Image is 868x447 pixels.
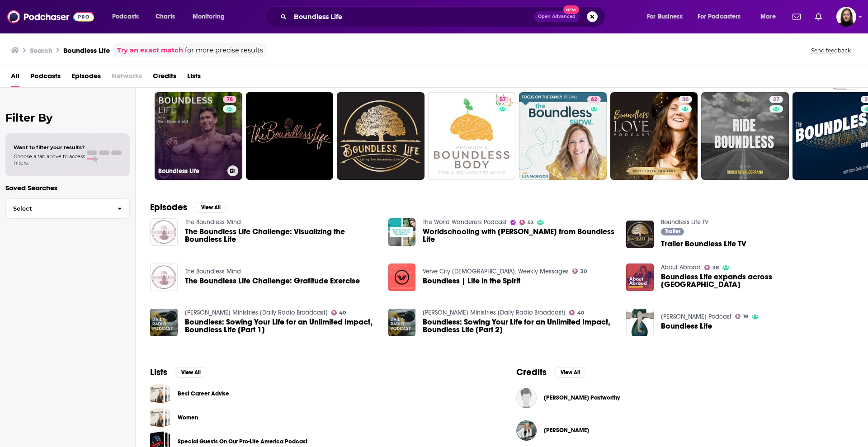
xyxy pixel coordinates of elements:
[388,309,416,336] a: Boundless: Sowing Your Life for an Unlimited Impact, Boundless Life [Part 2]
[754,9,787,24] button: open menu
[150,263,178,291] img: The Boundless Life Challenge: Gratitude Exercise
[30,69,61,87] a: Podcasts
[516,420,537,441] img: Jessica Labita
[30,46,52,55] h3: Search
[185,268,241,275] a: The Boundless Mind
[117,45,183,56] a: Try an exact match
[698,10,741,23] span: For Podcasters
[150,218,178,246] img: The Boundless Life Challenge: Visualizing the Boundless Life
[808,47,854,54] button: Send feedback
[626,263,654,291] img: Boundless Life expands across Europe
[106,9,151,24] button: open menu
[743,315,748,319] span: 19
[388,218,416,246] img: Worldschooling with Rekha Magon from Boundless Life
[773,95,779,104] span: 27
[185,277,360,285] span: The Boundless Life Challenge: Gratitude Exercise
[5,184,130,192] p: Saved Searches
[661,263,701,271] a: About Abroad
[423,228,615,243] a: Worldschooling with Rekha Magon from Boundless Life
[428,92,516,180] a: 57
[811,9,826,24] a: Show notifications dropdown
[194,202,227,213] button: View All
[339,311,346,315] span: 40
[150,202,187,213] h2: Episodes
[63,46,110,55] h3: Boundless Life
[554,367,586,378] button: View All
[274,6,614,27] div: Search podcasts, credits, & more...
[661,273,854,288] a: Boundless Life expands across Europe
[186,9,236,24] button: open menu
[187,69,201,87] a: Lists
[423,318,615,334] a: Boundless: Sowing Your Life for an Unlimited Impact, Boundless Life [Part 2]
[516,367,586,378] a: CreditsView All
[682,95,689,104] span: 30
[836,7,856,27] button: Show profile menu
[150,367,207,378] a: ListsView All
[178,389,229,399] a: Best Career Advise
[647,10,683,23] span: For Business
[223,96,236,103] a: 78
[150,407,170,428] a: Women
[500,95,506,104] span: 57
[388,263,416,291] img: Boundless | Life in the Spirit
[528,221,533,225] span: 52
[178,413,198,423] a: Women
[544,427,589,434] a: Jessica Labita
[14,153,85,166] span: Choose a tab above to access filters.
[7,8,94,25] img: Podchaser - Follow, Share and Rate Podcasts
[735,314,748,319] a: 19
[519,92,607,180] a: 62
[569,310,584,315] a: 40
[692,9,754,24] button: open menu
[150,383,170,404] a: Best Career Advise
[150,202,227,213] a: EpisodesView All
[661,313,731,320] a: John Hebenton's Podcast
[150,367,167,378] h2: Lists
[836,7,856,27] span: Logged in as BevCat3
[626,309,654,336] img: Boundless Life
[626,221,654,248] img: Trailer Boundless Life TV
[185,318,377,334] a: Boundless: Sowing Your Life for an Unlimited Impact, Boundless Life [Part 1]
[519,220,533,225] a: 52
[534,11,580,22] button: Open AdvancedNew
[185,309,328,316] a: Alan Wright Ministries [Daily Radio Broadcast]
[423,277,520,285] a: Boundless | Life in the Spirit
[423,218,507,226] a: The World Wanderers Podcast
[661,240,746,248] a: Trailer Boundless Life TV
[11,69,19,87] span: All
[516,416,854,445] button: Jessica LabitaJessica Labita
[661,218,708,226] a: Boundless Life TV
[185,218,241,226] a: The Boundless Mind
[641,9,694,24] button: open menu
[112,69,142,87] span: Networks
[226,95,233,104] span: 78
[193,10,225,23] span: Monitoring
[150,9,180,24] a: Charts
[580,269,587,273] span: 30
[155,92,242,180] a: 78Boundless Life
[544,394,620,401] a: Truman Pastworthy
[6,206,110,212] span: Select
[5,111,130,124] h2: Filter By
[423,268,569,275] a: Verve City Church: Weekly Messages
[665,229,680,234] span: Trailer
[701,92,789,180] a: 27
[769,96,783,103] a: 27
[572,268,587,274] a: 30
[158,167,224,175] h3: Boundless Life
[150,309,178,336] a: Boundless: Sowing Your Life for an Unlimited Impact, Boundless Life [Part 1]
